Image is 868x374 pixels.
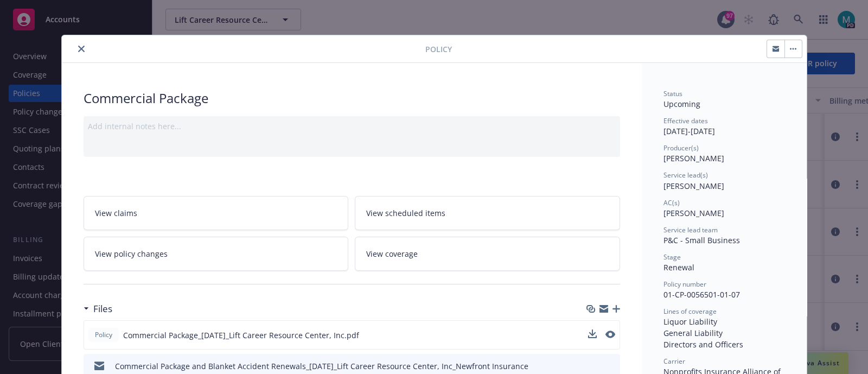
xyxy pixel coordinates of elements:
div: General Liability [663,327,785,339]
button: preview file [605,331,615,338]
button: download file [588,329,597,341]
button: download file [588,329,597,338]
span: Lines of coverage [663,307,717,316]
span: [PERSON_NAME] [663,153,724,163]
a: View policy changes [84,237,349,271]
a: View scheduled items [355,196,620,230]
div: Liquor Liability [663,316,785,327]
span: Upcoming [663,99,700,109]
div: Commercial Package and Blanket Accident Renewals_[DATE]_Lift Career Resource Center, Inc_Newfront... [115,360,528,372]
span: Effective dates [663,116,708,125]
span: Policy [425,43,452,55]
a: View coverage [355,237,620,271]
div: Files [84,302,112,316]
span: Commercial Package_[DATE]_Lift Career Resource Center, Inc.pdf [123,329,359,341]
span: Status [663,89,682,98]
span: View coverage [366,248,418,259]
span: View policy changes [95,248,168,259]
span: Service lead team [663,225,718,234]
h3: Files [93,302,112,316]
div: [DATE] - [DATE] [663,116,785,137]
span: Renewal [663,262,694,272]
span: Stage [663,252,681,262]
span: Carrier [663,357,685,366]
span: AC(s) [663,198,680,207]
button: close [75,42,88,55]
span: View claims [95,207,137,219]
span: [PERSON_NAME] [663,181,724,191]
span: View scheduled items [366,207,445,219]
a: View claims [84,196,349,230]
div: Commercial Package [84,89,620,107]
button: preview file [605,329,615,341]
span: P&C - Small Business [663,235,740,245]
div: Add internal notes here... [88,121,616,132]
div: Directors and Officers [663,339,785,350]
span: 01-CP-0056501-01-07 [663,289,740,300]
button: download file [589,360,597,372]
span: Producer(s) [663,143,699,153]
span: Service lead(s) [663,170,708,180]
span: [PERSON_NAME] [663,208,724,218]
span: Policy [93,330,114,340]
button: preview file [606,360,616,372]
span: Policy number [663,280,706,289]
